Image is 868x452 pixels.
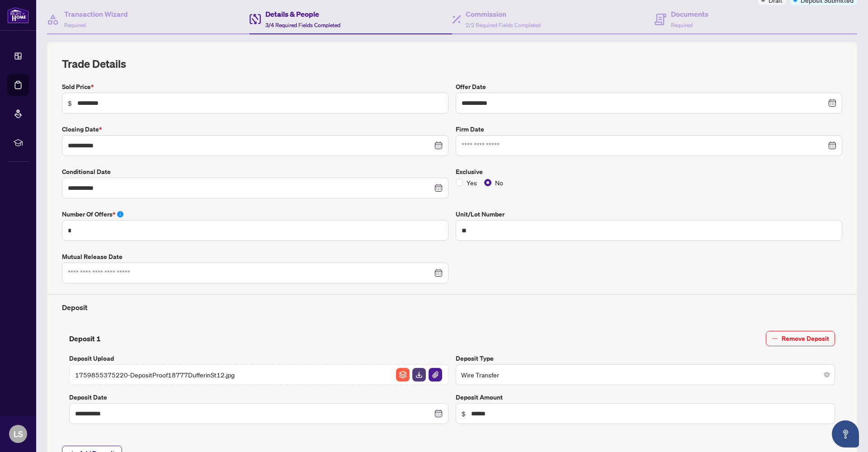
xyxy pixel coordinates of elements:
span: Required [64,22,86,28]
span: close-circle [824,372,830,377]
button: Remove Deposit [766,331,835,346]
span: Wire Transfer [461,366,830,383]
span: 1759855375220-DepositProof18777DufferinSt12.jpgFile ArchiveFile DownloadFile Attachement [69,364,448,385]
label: Sold Price [62,82,448,92]
label: Deposit Amount [456,392,835,402]
span: No [491,178,507,188]
span: 3/4 Required Fields Completed [265,22,340,28]
button: Open asap [832,420,859,447]
button: File Archive [396,367,410,382]
img: File Attachement [429,368,442,381]
label: Deposit Type [456,353,835,363]
span: Remove Deposit [782,331,829,346]
img: File Archive [396,368,410,381]
span: $ [68,98,72,108]
label: Deposit Date [69,392,448,402]
button: File Download [412,367,426,382]
label: Mutual Release Date [62,252,448,262]
h4: Details & People [265,9,340,19]
span: $ [462,409,466,419]
label: Offer Date [456,82,842,92]
label: Conditional Date [62,167,448,177]
label: Unit/Lot Number [456,209,842,219]
span: 2/2 Required Fields Completed [466,22,541,28]
span: minus [772,335,778,342]
span: 1759855375220-DepositProof18777DufferinSt12.jpg [75,370,235,380]
h4: Deposit [62,302,842,313]
span: LS [14,428,23,440]
label: Firm Date [456,124,842,134]
img: logo [7,7,29,24]
button: File Attachement [428,367,443,382]
label: Deposit Upload [69,353,448,363]
span: info-circle [117,211,123,217]
h4: Deposit 1 [69,333,101,344]
img: File Download [412,368,426,381]
span: Yes [463,178,481,188]
h2: Trade Details [62,56,842,71]
span: Required [671,22,693,28]
h4: Transaction Wizard [64,9,128,19]
label: Number of offers [62,209,448,219]
label: Exclusive [456,167,842,177]
h4: Commission [466,9,541,19]
label: Closing Date [62,124,448,134]
h4: Documents [671,9,708,19]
